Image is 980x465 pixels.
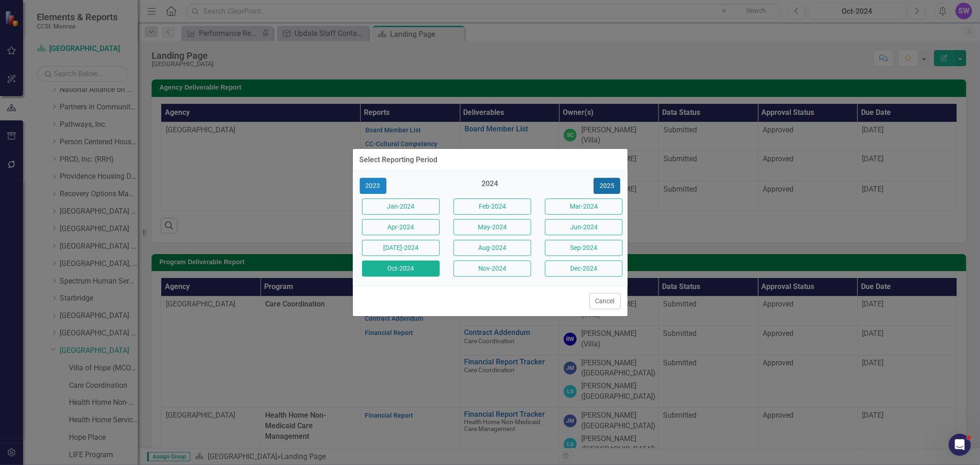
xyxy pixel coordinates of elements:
[545,261,623,277] button: Dec-2024
[453,198,531,215] button: Feb-2024
[545,219,623,235] button: Jun-2024
[360,156,438,164] div: Select Reporting Period
[362,219,440,235] button: Apr-2024
[545,240,623,256] button: Sep-2024
[545,198,623,215] button: Mar-2024
[453,240,531,256] button: Aug-2024
[453,219,531,235] button: May-2024
[453,261,531,277] button: Nov-2024
[594,178,620,194] button: 2025
[362,198,440,215] button: Jan-2024
[362,240,440,256] button: [DATE]-2024
[360,178,386,194] button: 2023
[451,179,529,194] div: 2024
[589,293,621,309] button: Cancel
[362,261,440,277] button: Oct-2024
[949,434,971,456] iframe: Intercom live chat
